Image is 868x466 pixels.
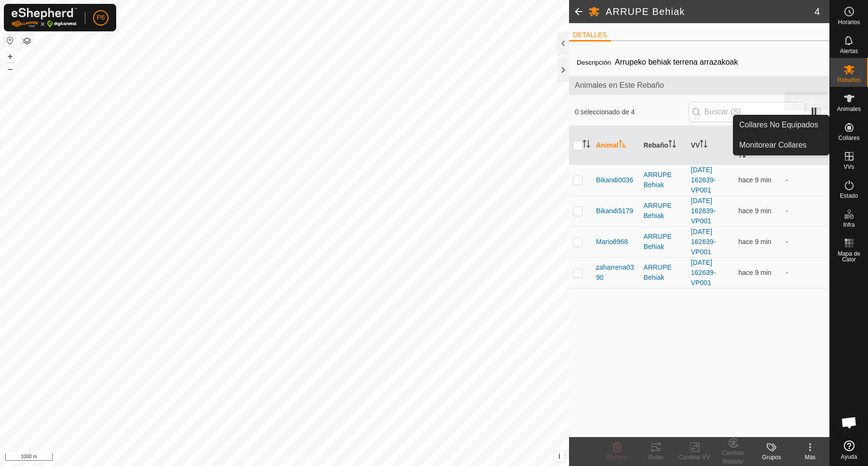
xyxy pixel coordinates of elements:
[840,193,858,199] span: Estado
[733,115,829,135] a: Collares No Equipados
[738,151,746,159] p-sorticon: Activar para ordenar
[691,228,716,256] a: [DATE] 162639-VP001
[782,226,829,257] td: -
[752,453,791,462] div: Grupos
[837,106,861,112] span: Animales
[782,164,829,195] td: -
[302,453,334,462] a: Contáctenos
[668,141,676,149] p-sorticon: Activar para ordenar
[4,63,16,75] button: –
[689,102,805,122] input: Buscar (S)
[782,257,829,288] td: -
[832,251,866,262] span: Mapa de Calor
[596,175,633,185] span: Bikandi0036
[714,449,752,466] div: Cambiar Rebaño
[575,107,689,117] span: 0 seleccionado de 4
[558,452,560,460] span: i
[619,141,626,149] p-sorticon: Activar para ordenar
[791,453,829,462] div: Más
[738,176,771,184] span: 24 sept 2025, 7:43
[843,164,854,170] span: VVs
[843,222,854,228] span: Infra
[639,126,687,165] th: Rebaño
[611,54,742,70] span: Arrupeko behiak terrena arrazakoak
[21,35,33,47] button: Capas del Mapa
[577,59,611,66] label: Descripción
[596,206,633,216] span: Bikandi5179
[782,195,829,226] td: -
[838,19,860,25] span: Horarios
[700,141,707,149] p-sorticon: Activar para ordenar
[643,262,683,283] div: ARRUPE Behiak
[596,262,636,283] span: zaharrena0390
[596,237,628,247] span: Mario8968
[554,451,565,462] button: i
[835,408,864,437] div: Chat abierto
[643,201,683,221] div: ARRUPE Behiak
[691,259,716,287] a: [DATE] 162639-VP001
[840,48,858,54] span: Alertas
[637,453,675,462] div: Rutas
[838,135,859,141] span: Collares
[96,13,105,23] span: P6
[12,8,77,27] img: Logo Gallagher
[643,232,683,252] div: ARRUPE Behiak
[738,269,771,276] span: 24 sept 2025, 7:43
[814,4,820,19] span: 4
[235,453,290,462] a: Política de Privacidad
[4,51,16,62] button: +
[675,453,714,462] div: Cambiar VV
[830,437,868,464] a: Ayuda
[607,454,627,461] span: Eliminar
[606,6,814,17] h2: ARRUPE Behiak
[739,139,807,151] span: Monitorear Collares
[691,197,716,225] a: [DATE] 162639-VP001
[738,238,771,246] span: 24 sept 2025, 7:43
[4,35,16,46] button: Restablecer Mapa
[837,77,860,83] span: Rebaños
[643,170,683,190] div: ARRUPE Behiak
[583,141,590,149] p-sorticon: Activar para ordenar
[687,126,734,165] th: VV
[691,166,716,194] a: [DATE] 162639-VP001
[738,207,771,215] span: 24 sept 2025, 7:43
[841,454,857,460] span: Ayuda
[739,119,818,131] span: Collares No Equipados
[733,136,829,155] a: Monitorear Collares
[575,80,824,91] span: Animales en Este Rebaño
[592,126,639,165] th: Animal
[569,30,611,41] li: DETALLES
